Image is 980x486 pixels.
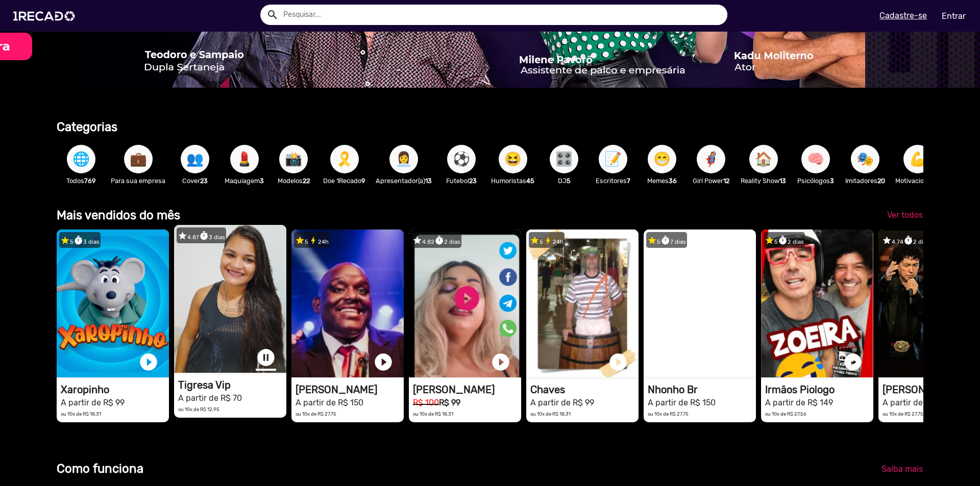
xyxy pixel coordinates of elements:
p: Psicólogos [796,176,835,186]
button: 🎛️ [550,145,578,173]
small: ou 10x de R$ 18,31 [61,411,101,417]
button: 🦸‍♀️ [697,145,725,173]
b: 13 [425,177,432,185]
small: A partir de R$ 99 [61,398,125,407]
video: 1RECADO vídeos dedicados para fãs e empresas [291,229,404,377]
b: 13 [779,177,786,185]
span: 🎗️ [336,145,353,173]
p: Futebol [442,176,481,186]
b: 22 [303,177,310,185]
h1: [PERSON_NAME] [413,383,521,396]
input: Pesquisar... [276,5,727,25]
small: A partir de R$ 70 [178,393,242,403]
video: 1RECADO vídeos dedicados para fãs e empresas [761,229,873,377]
small: R$ 100 [413,398,439,407]
p: Humoristas [491,176,534,186]
span: 😆 [504,145,522,173]
a: Saiba mais [873,460,931,478]
video: 1RECADO vídeos dedicados para fãs e empresas [644,229,756,377]
p: Para sua empresa [111,176,165,186]
p: Modelos [274,176,313,186]
p: DJ [545,176,583,186]
b: 5 [567,177,571,185]
a: Entrar [935,7,972,25]
b: 3 [260,177,264,185]
span: 💼 [130,145,147,173]
h1: [PERSON_NAME] [296,383,404,396]
mat-icon: Example home icon [266,9,279,21]
b: 36 [669,177,677,185]
button: 🎭 [851,145,879,173]
button: 👥 [181,145,209,173]
video: 1RECADO vídeos dedicados para fãs e empresas [174,225,286,373]
b: 3 [830,177,834,185]
b: 23 [200,177,208,185]
button: 📝 [599,145,627,173]
button: 👩‍💼 [389,145,418,173]
video: 1RECADO vídeos dedicados para fãs e empresas [57,229,169,377]
button: 🎗️ [330,145,359,173]
b: 45 [526,177,534,185]
p: Memes [643,176,681,186]
p: Todos [62,176,101,186]
button: ⚽ [447,145,476,173]
b: 12 [723,177,729,185]
button: Example home icon [263,5,281,23]
small: ou 10x de R$ 18,31 [530,411,571,417]
span: 🏠 [755,145,772,173]
b: Mais vendidos do mês [57,208,180,222]
a: play_circle_filled [373,352,394,372]
video: 1RECADO vídeos dedicados para fãs e empresas [526,229,639,377]
p: Apresentador(a) [376,176,432,186]
b: Como funciona [57,462,143,476]
p: Escritores [594,176,632,186]
a: play_circle_filled [138,352,159,372]
button: 📸 [279,145,308,173]
small: ou 10x de R$ 27,56 [765,411,806,417]
h1: Irmãos Piologo [765,383,873,396]
span: 💄 [236,145,253,173]
h1: Nhonho Br [648,383,756,396]
small: ou 10x de R$ 27,75 [648,411,689,417]
b: 9 [361,177,365,185]
button: 🌐 [67,145,95,173]
u: Cadastre-se [879,11,927,20]
b: 769 [84,177,96,185]
span: 🧠 [807,145,824,173]
span: 👥 [186,145,204,173]
p: Cover [176,176,214,186]
button: 😆 [499,145,527,173]
b: 7 [627,177,630,185]
p: Girl Power [692,176,730,186]
button: 😁 [648,145,676,173]
small: A partir de R$ 99 [530,398,594,407]
b: 20 [877,177,885,185]
span: 🦸‍♀️ [702,145,720,173]
small: ou 10x de R$ 27,75 [296,411,336,417]
small: A partir de R$ 150 [648,398,716,407]
p: Doe 1Recado [323,176,365,186]
p: Imitadores [845,176,885,186]
span: 😁 [653,145,671,173]
span: 📝 [604,145,622,173]
small: ou 10x de R$ 27,75 [883,411,923,417]
p: Maquiagem [225,176,264,186]
span: 🌐 [72,145,90,173]
button: 🏠 [749,145,778,173]
a: play_circle_filled [843,352,863,372]
span: 📸 [285,145,302,173]
button: 💪 [903,145,932,173]
span: 🎛️ [555,145,573,173]
span: ⚽ [453,145,470,173]
span: 🎭 [856,145,874,173]
a: play_circle_filled [608,352,628,372]
h1: Tigresa Vip [178,379,286,391]
small: ou 10x de R$ 12,95 [178,406,219,412]
small: ou 10x de R$ 18,31 [413,411,453,417]
h1: Xaropinho [61,383,169,396]
button: 💼 [124,145,153,173]
a: play_circle_filled [491,352,511,372]
p: Reality Show [741,176,786,186]
p: Motivacional [895,176,940,186]
small: A partir de R$ 149 [765,398,833,407]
